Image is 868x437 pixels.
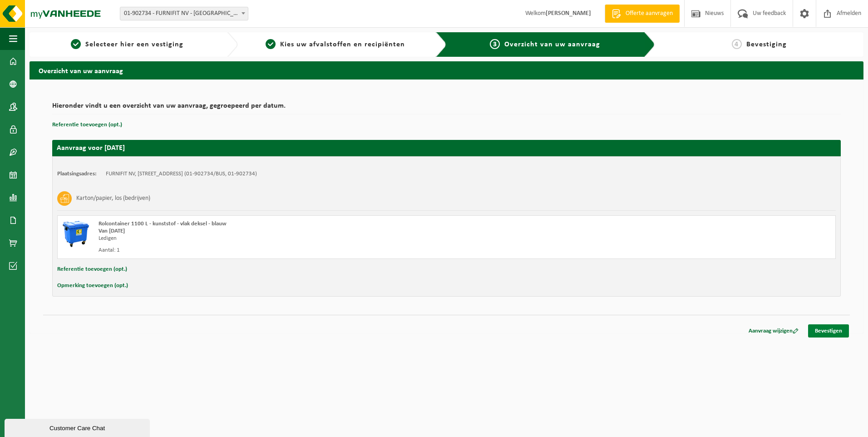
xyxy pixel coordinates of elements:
[30,61,863,79] h2: Overzicht van uw aanvraag
[504,41,600,48] span: Overzicht van uw aanvraag
[57,171,97,177] strong: Plaatsingsadres:
[57,144,125,152] strong: Aanvraag voor [DATE]
[546,10,591,17] strong: [PERSON_NAME]
[106,170,257,178] td: FURNIFIT NV, [STREET_ADDRESS] (01-902734/BUS, 01-902734)
[242,39,428,50] a: 2Kies uw afvalstoffen en recipiënten
[99,247,483,254] div: Aantal: 1
[99,221,227,227] span: Rolcontainer 1100 L - kunststof - vlak deksel - blauw
[85,41,183,48] span: Selecteer hier een vestiging
[623,9,675,18] span: Offerte aanvragen
[742,324,805,338] a: Aanvraag wijzigen
[71,39,81,49] span: 1
[76,191,150,206] h3: Karton/papier, los (bedrijven)
[266,39,276,49] span: 2
[120,7,248,20] span: 01-902734 - FURNIFIT NV - DESTELBERGEN
[52,119,122,131] button: Referentie toevoegen (opt.)
[490,39,500,49] span: 3
[62,220,89,248] img: WB-1100-HPE-BE-01.png
[5,417,152,437] iframe: chat widget
[57,263,127,275] button: Referentie toevoegen (opt.)
[746,41,787,48] span: Bevestiging
[605,5,680,23] a: Offerte aanvragen
[34,39,220,50] a: 1Selecteer hier een vestiging
[99,228,125,234] strong: Van [DATE]
[99,235,483,242] div: Ledigen
[280,41,405,48] span: Kies uw afvalstoffen en recipiënten
[57,280,128,292] button: Opmerking toevoegen (opt.)
[732,39,742,49] span: 4
[52,102,841,114] h2: Hieronder vindt u een overzicht van uw aanvraag, gegroepeerd per datum.
[808,324,849,338] a: Bevestigen
[120,7,248,20] span: 01-902734 - FURNIFIT NV - DESTELBERGEN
